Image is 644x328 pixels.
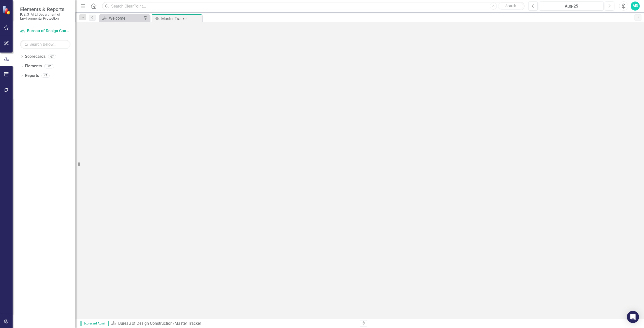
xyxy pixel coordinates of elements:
[20,28,70,34] a: Bureau of Design Construction
[20,12,70,21] small: [US_STATE] Department of Environmental Protection
[20,40,70,49] input: Search Below...
[101,15,142,21] a: Welcome
[161,16,201,22] div: Master Tracker
[541,3,602,9] div: Aug-25
[102,2,525,11] input: Search ClearPoint...
[3,6,11,14] img: ClearPoint Strategy
[539,2,603,11] button: Aug-25
[627,311,639,323] div: Open Intercom Messenger
[109,15,142,21] div: Welcome
[175,321,201,326] div: Master Tracker
[42,74,50,78] div: 47
[44,64,54,68] div: 501
[20,6,70,12] span: Elements & Reports
[48,55,56,59] div: 97
[111,321,356,326] div: »
[25,63,42,69] a: Elements
[498,3,523,10] button: Search
[25,73,39,79] a: Reports
[25,54,46,60] a: Scorecards
[80,321,109,326] span: Scorecard Admin
[118,321,173,326] a: Bureau of Design Construction
[631,2,640,11] button: MD
[505,4,516,8] span: Search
